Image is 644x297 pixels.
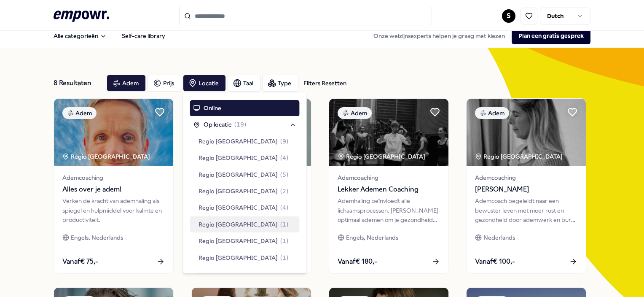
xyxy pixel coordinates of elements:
[483,233,515,242] span: Nederlands
[280,253,289,262] span: ( 1 )
[346,233,398,242] span: Engels, Nederlands
[199,153,278,162] span: Regio [GEOGRAPHIC_DATA]
[199,186,278,196] span: Regio [GEOGRAPHIC_DATA]
[62,152,151,161] div: Regio [GEOGRAPHIC_DATA]
[54,99,173,166] img: package image
[338,152,427,161] div: Regio [GEOGRAPHIC_DATA]
[280,137,289,146] span: ( 9 )
[54,75,100,92] div: 8 Resultaten
[199,253,278,262] span: Regio [GEOGRAPHIC_DATA]
[475,107,509,119] div: Adem
[199,170,278,179] span: Regio [GEOGRAPHIC_DATA]
[179,7,432,25] input: Search for products, categories or subcategories
[475,173,577,182] span: Ademcoaching
[183,75,226,92] button: Locatie
[199,203,278,212] span: Regio [GEOGRAPHIC_DATA]
[475,256,515,267] span: Vanaf € 100,-
[512,27,590,44] button: Plan een gratis gesprek
[502,9,515,23] button: S
[204,120,232,129] span: Op locatie
[466,98,586,274] a: package imageAdemRegio [GEOGRAPHIC_DATA] Ademcoaching[PERSON_NAME]Ademcoach begeleidt naar een be...
[234,120,247,129] span: ( 19 )
[199,236,278,246] span: Regio [GEOGRAPHIC_DATA]
[280,203,289,212] span: ( 4 )
[280,170,289,179] span: ( 5 )
[280,236,289,246] span: ( 1 )
[228,75,260,92] button: Taal
[47,27,172,44] nav: Main
[280,153,289,162] span: ( 4 )
[204,103,221,113] span: Online
[338,173,440,182] span: Ademcoaching
[467,99,586,166] img: package image
[475,184,577,195] span: [PERSON_NAME]
[62,184,165,195] span: Alles over je adem!
[199,220,278,229] span: Regio [GEOGRAPHIC_DATA]
[280,186,289,196] span: ( 2 )
[475,196,577,224] div: Ademcoach begeleidt naar een bewuster leven met meer rust en gezondheid door ademwerk en burn-out...
[303,78,346,88] div: Filters Resetten
[148,75,181,92] button: Prijs
[190,100,300,266] div: Suggestions
[115,27,172,44] a: Self-care library
[329,98,449,274] a: package imageAdemRegio [GEOGRAPHIC_DATA] AdemcoachingLekker Ademen CoachingAdemhaling beïnvloedt ...
[338,196,440,224] div: Ademhaling beïnvloedt alle lichaamsprocessen. [PERSON_NAME] optimaal ademen om je gezondheid en w...
[329,99,448,166] img: package image
[62,173,165,182] span: Ademcoaching
[338,256,377,267] span: Vanaf € 180,-
[338,184,440,195] span: Lekker Ademen Coaching
[54,98,174,274] a: package imageAdemRegio [GEOGRAPHIC_DATA] AdemcoachingAlles over je adem!Verken de kracht van adem...
[338,107,372,119] div: Adem
[107,75,146,92] button: Adem
[47,27,113,44] button: Alle categorieën
[367,27,590,44] div: Onze welzijnsexperts helpen je graag met kiezen
[62,196,165,224] div: Verken de kracht van ademhaling als spiegel en hulpmiddel voor kalmte en productiviteit.
[280,220,289,229] span: ( 1 )
[71,233,123,242] span: Engels, Nederlands
[62,256,98,267] span: Vanaf € 75,-
[262,75,298,92] button: Type
[475,152,564,161] div: Regio [GEOGRAPHIC_DATA]
[62,107,97,119] div: Adem
[199,137,278,146] span: Regio [GEOGRAPHIC_DATA]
